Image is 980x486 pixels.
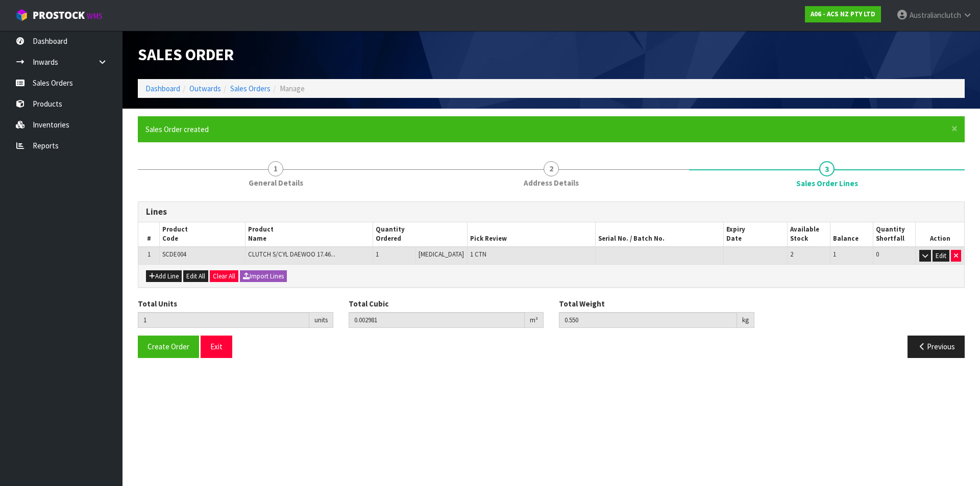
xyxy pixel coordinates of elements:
small: WMS [87,11,103,21]
button: Import Lines [240,270,287,283]
span: [MEDICAL_DATA] [419,250,464,259]
span: CLUTCH S/CYL DAEWOO 17.46... [248,250,335,259]
th: Serial No. / Batch No. [596,222,724,247]
input: Total Weight [559,312,737,328]
button: Edit [933,250,949,262]
a: Sales Orders [230,84,271,93]
button: Previous [908,336,965,357]
label: Total Units [138,298,177,309]
label: Total Weight [559,298,605,309]
span: Sales Order Lines [138,194,965,366]
th: Product Code [160,222,245,247]
span: 1 [833,250,836,259]
th: Available Stock [788,222,830,247]
h3: Lines [146,207,957,217]
span: Sales Order [138,44,234,65]
a: Dashboard [145,84,180,93]
span: 1 [148,250,151,259]
span: SCDE004 [162,250,186,259]
span: 2 [544,161,559,176]
span: 3 [819,161,835,176]
div: units [309,312,333,328]
span: Address Details [524,177,579,188]
span: Create Order [148,342,189,351]
span: Manage [280,84,305,93]
strong: A06 - ACS NZ PTY LTD [811,10,875,18]
span: 0 [876,250,879,259]
span: General Details [249,177,303,188]
span: × [951,121,958,136]
span: 1 [376,250,379,259]
span: Sales Order Lines [796,178,858,189]
a: Outwards [189,84,221,93]
button: Add Line [146,270,182,283]
span: 1 [268,161,283,176]
span: 2 [790,250,793,259]
th: Balance [830,222,873,247]
th: Pick Review [468,222,596,247]
button: Exit [201,336,232,357]
label: Total Cubic [349,298,388,309]
span: Australianclutch [910,10,961,20]
th: Expiry Date [724,222,788,247]
input: Total Units [138,312,309,328]
th: Quantity Shortfall [873,222,916,247]
button: Create Order [138,336,199,357]
img: cube-alt.png [15,9,28,21]
span: Sales Order created [145,124,209,134]
th: Action [916,222,964,247]
input: Total Cubic [349,312,525,328]
button: Edit All [183,270,208,283]
span: ProStock [33,9,85,22]
span: 1 CTN [470,250,486,259]
th: # [138,222,160,247]
div: kg [737,312,754,328]
div: m³ [525,312,544,328]
th: Product Name [245,222,373,247]
button: Clear All [210,270,238,283]
th: Quantity Ordered [373,222,468,247]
